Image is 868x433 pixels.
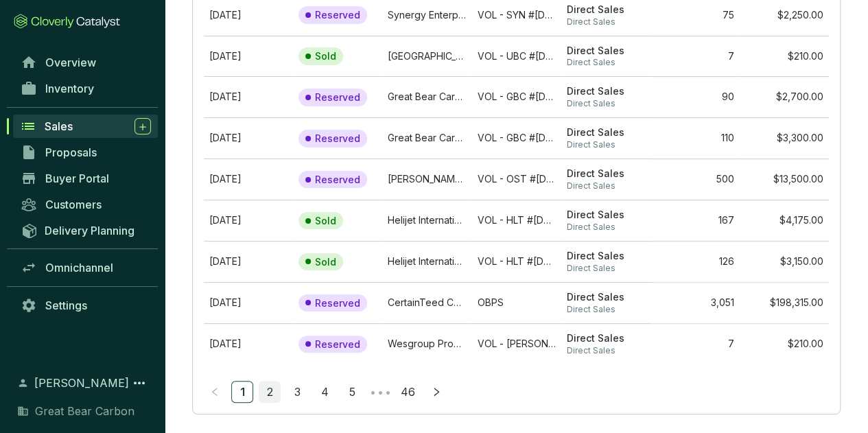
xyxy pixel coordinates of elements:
span: Direct Sales [567,291,645,304]
td: $4,175.00 [740,200,829,241]
td: Helijet International Inc [382,241,471,282]
td: 90 [650,76,740,117]
span: Direct Sales [567,16,645,27]
a: 2 [259,382,280,402]
td: $3,150.00 [740,241,829,282]
td: $210.00 [740,36,829,77]
td: $13,500.00 [740,159,829,200]
a: Delivery Planning [14,219,158,242]
td: 500 [650,159,740,200]
a: Omnichannel [14,256,158,279]
p: Sold [315,256,336,268]
td: $198,315.00 [740,282,829,323]
p: Reserved [315,297,360,309]
span: Direct Sales [567,263,645,274]
p: Reserved [315,174,360,186]
td: VOL - UBC #2025-07-29 [471,36,561,77]
span: Direct Sales [567,167,645,180]
td: University Of British Columbia [382,36,471,77]
span: left [210,387,220,397]
td: CertainTeed Canada, Inc [382,282,471,323]
td: 7 [650,323,740,364]
td: Sep 16 2025 [204,36,293,77]
span: Direct Sales [567,85,645,98]
td: $210.00 [740,323,829,364]
li: 46 [396,381,420,403]
button: right [425,381,447,403]
span: Settings [45,299,87,312]
a: Sales [13,115,158,138]
td: Wesgroup Properties [382,323,471,364]
td: $2,700.00 [740,76,829,117]
span: right [432,387,441,397]
span: Direct Sales [567,98,645,109]
li: 4 [314,381,336,403]
li: 1 [231,381,253,403]
span: Direct Sales [567,57,645,68]
a: 3 [287,382,307,402]
td: Great Bear Carbon [382,117,471,159]
li: Next 5 Pages [368,381,390,403]
li: 5 [341,381,363,403]
span: Direct Sales [567,139,645,150]
td: 126 [650,241,740,282]
span: Direct Sales [567,304,645,315]
span: Omnichannel [45,261,113,274]
td: VOL - WES #2025-09-08 [471,323,561,364]
td: 110 [650,117,740,159]
td: OBPS [471,282,561,323]
td: Sep 30 2025 [204,117,293,159]
td: Ostrom Climate [382,159,471,200]
a: 5 [342,382,362,402]
p: Sold [315,50,336,62]
span: Customers [45,198,102,211]
span: Overview [45,56,96,69]
a: Customers [14,193,158,216]
button: left [204,381,226,403]
span: [PERSON_NAME] [34,375,129,391]
span: Sales [45,119,73,133]
a: Settings [14,294,158,317]
span: Direct Sales [567,332,645,345]
td: 3,051 [650,282,740,323]
span: Delivery Planning [45,224,134,237]
span: Great Bear Carbon [35,403,134,419]
p: Reserved [315,91,360,104]
td: VOL - HLT #2025-09-03 [471,241,561,282]
span: Direct Sales [567,3,645,16]
span: Proposals [45,145,97,159]
span: Direct Sales [567,209,645,222]
li: Previous Page [204,381,226,403]
td: Oct 30 2025 [204,282,293,323]
td: Oct 01 2025 [204,76,293,117]
td: 7 [650,36,740,77]
a: 46 [397,382,419,402]
td: Oct 07 2025 [204,323,293,364]
span: Direct Sales [567,180,645,191]
a: 1 [232,382,253,402]
li: 3 [286,381,308,403]
td: VOL - HLT #2025-08-06 [471,200,561,241]
a: 4 [314,382,335,402]
a: Overview [14,51,158,74]
td: $3,300.00 [740,117,829,159]
li: 2 [259,381,281,403]
td: Sep 16 2025 [204,241,293,282]
td: VOL - GBC #2025-09-15 [471,117,561,159]
span: Direct Sales [567,250,645,263]
td: Oct 21 2025 [204,159,293,200]
td: VOL - OST #2025-09-22 [471,159,561,200]
td: VOL - GBC #2025-09-16 [471,76,561,117]
span: Direct Sales [567,222,645,233]
p: Reserved [315,9,360,21]
span: Inventory [45,82,94,95]
span: Direct Sales [567,345,645,356]
a: Proposals [14,141,158,164]
span: Direct Sales [567,45,645,58]
a: Inventory [14,77,158,100]
td: 167 [650,200,740,241]
span: Direct Sales [567,126,645,139]
p: Reserved [315,338,360,351]
td: Helijet International Inc [382,200,471,241]
a: Buyer Portal [14,167,158,190]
